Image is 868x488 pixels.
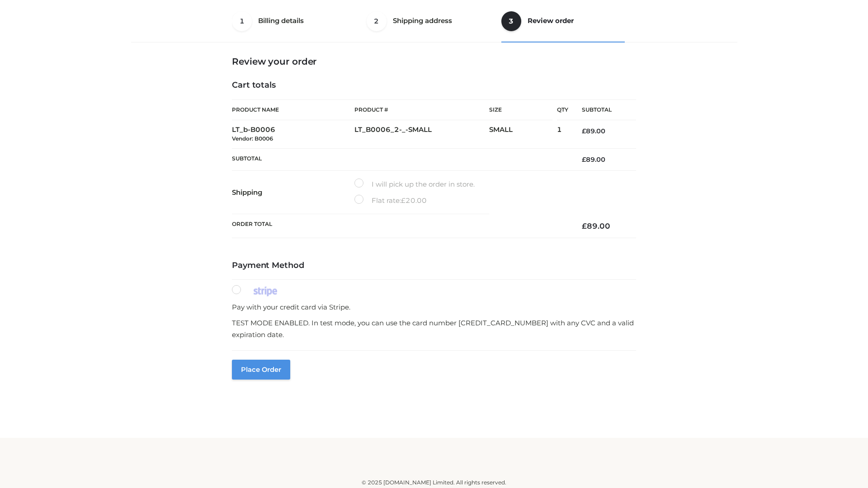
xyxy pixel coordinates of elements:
button: Place order [232,360,290,380]
p: Pay with your credit card via Stripe. [232,301,636,313]
bdi: 89.00 [582,155,605,164]
bdi: 20.00 [401,196,427,205]
th: Product # [354,99,489,120]
th: Order Total [232,214,568,238]
th: Product Name [232,99,354,120]
small: Vendor: B0006 [232,135,273,142]
span: £ [582,127,586,135]
h4: Cart totals [232,80,636,90]
label: Flat rate: [354,195,427,206]
th: Qty [557,99,568,120]
h3: Review your order [232,56,636,67]
th: Size [489,100,552,120]
span: £ [582,221,587,230]
td: LT_B0006_2-_-SMALL [354,120,489,149]
td: SMALL [489,120,557,149]
p: TEST MODE ENABLED. In test mode, you can use the card number [CREDIT_CARD_NUMBER] with any CVC an... [232,317,636,340]
bdi: 89.00 [582,127,605,135]
th: Subtotal [232,148,568,170]
bdi: 89.00 [582,221,610,230]
th: Shipping [232,171,354,214]
td: 1 [557,120,568,149]
td: LT_b-B0006 [232,120,354,149]
span: £ [582,155,586,164]
th: Subtotal [568,100,636,120]
h4: Payment Method [232,261,636,271]
label: I will pick up the order in store. [354,178,475,190]
span: £ [401,196,406,205]
div: © 2025 [DOMAIN_NAME] Limited. All rights reserved. [134,478,734,487]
